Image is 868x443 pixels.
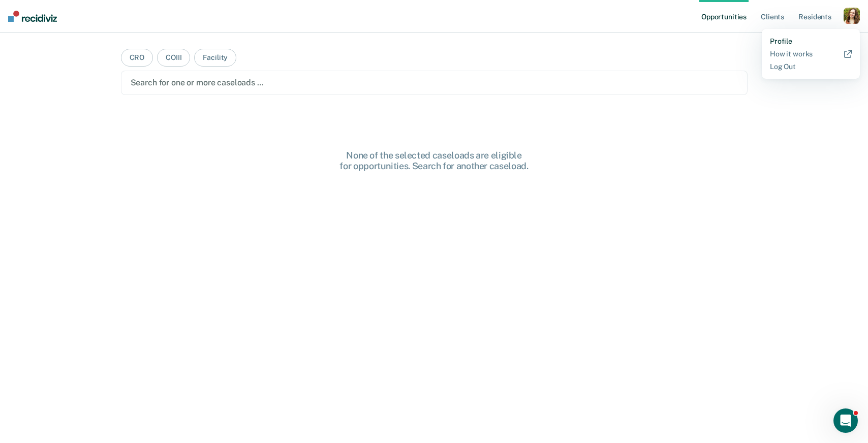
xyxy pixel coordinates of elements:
button: CRO [121,49,153,67]
a: Profile [770,37,852,46]
a: Log Out [770,62,852,71]
a: How it works [770,50,852,58]
div: None of the selected caseloads are eligible for opportunities. Search for another caseload. [271,150,597,172]
button: COIII [157,49,190,67]
button: Facility [194,49,236,67]
img: Recidiviz [8,11,57,22]
iframe: Intercom live chat [833,408,858,433]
